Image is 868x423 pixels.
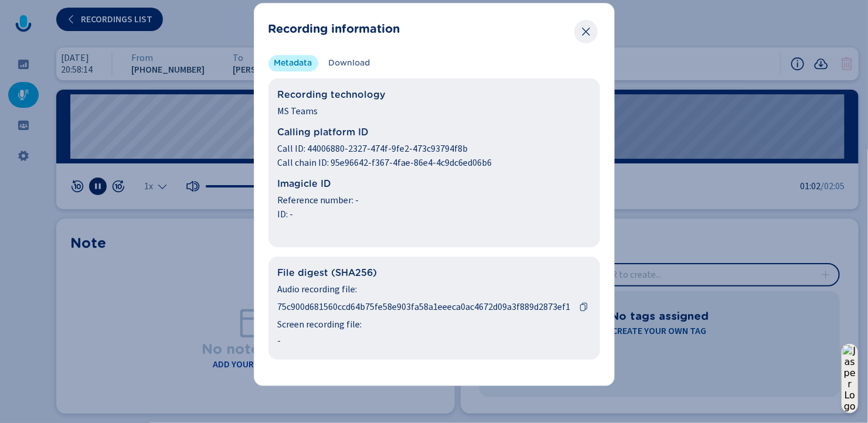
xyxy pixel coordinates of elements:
span: File digest (SHA256) [278,266,591,280]
span: Reference number: - [278,193,591,207]
span: Imagicle ID [278,177,591,191]
header: Recording information [268,18,600,41]
span: 75c900d681560ccd64b75fe58e903fa58a1eeeca0ac4672d09a3f889d2873ef1 [278,300,571,314]
span: Call chain ID: 95e96642-f367-4fae-86e4-4c9dc6ed06b6 [278,156,591,170]
span: Calling platform ID [278,125,591,139]
span: - [278,334,281,348]
button: Close [574,20,598,43]
span: Screen recording file: [278,318,591,332]
span: Download [329,57,370,69]
span: ID: - [278,207,591,221]
span: Call ID: 44006880-2327-474f-9fe2-473c93794f8b [278,142,591,156]
span: Audio recording file: [278,282,591,296]
span: MS Teams [278,104,591,118]
span: Recording technology [278,88,591,102]
button: Copy to clipboard [576,299,592,315]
